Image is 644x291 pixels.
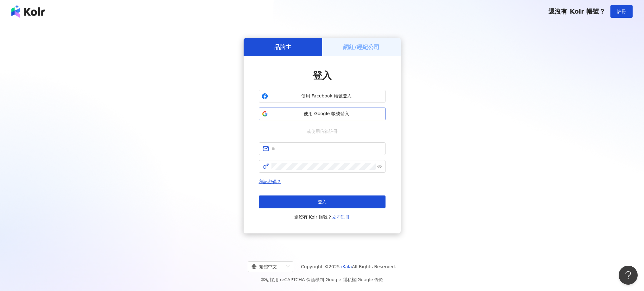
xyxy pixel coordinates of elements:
[324,277,326,282] span: |
[377,164,382,169] span: eye-invisible
[356,277,358,282] span: |
[318,199,327,204] span: 登入
[357,277,383,282] a: Google 條款
[259,90,386,102] button: 使用 Facebook 帳號登入
[343,43,379,51] h5: 網紅/經紀公司
[252,262,284,272] div: 繁體中文
[274,43,291,51] h5: 品牌主
[11,5,45,18] img: logo
[548,8,605,15] span: 還沒有 Kolr 帳號？
[302,128,342,135] span: 或使用信箱註冊
[271,93,383,99] span: 使用 Facebook 帳號登入
[259,108,386,120] button: 使用 Google 帳號登入
[294,213,350,221] span: 還沒有 Kolr 帳號？
[617,9,626,14] span: 註冊
[313,70,332,81] span: 登入
[619,266,638,285] iframe: Help Scout Beacon - Open
[259,179,281,184] a: 忘記密碼？
[341,264,352,269] a: iKala
[259,195,386,208] button: 登入
[610,5,633,18] button: 註冊
[271,111,383,117] span: 使用 Google 帳號登入
[301,263,396,270] span: Copyright © 2025 All Rights Reserved.
[332,214,350,220] a: 立即註冊
[326,277,356,282] a: Google 隱私權
[261,276,383,283] span: 本站採用 reCAPTCHA 保護機制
